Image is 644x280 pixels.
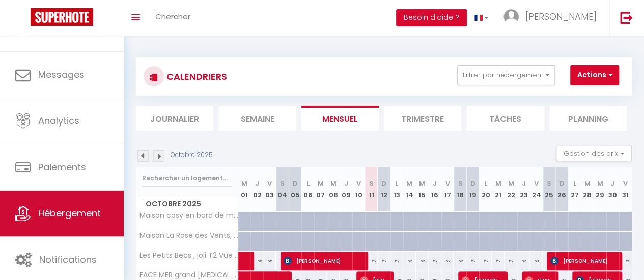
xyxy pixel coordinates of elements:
th: 11 [365,167,378,212]
span: Notifications [39,253,97,266]
abbr: L [395,179,398,189]
div: 52 [492,252,505,270]
span: Paiements [38,161,86,173]
abbr: M [508,179,514,189]
abbr: M [406,179,412,189]
abbr: M [584,179,590,189]
th: 26 [555,167,568,212]
th: 16 [429,167,441,212]
th: 31 [619,167,632,212]
abbr: J [522,179,526,189]
th: 23 [517,167,530,212]
th: 18 [454,167,466,212]
abbr: M [330,179,337,189]
abbr: L [484,179,487,189]
abbr: V [623,179,628,189]
abbr: D [293,179,298,189]
div: 52 [479,252,492,270]
th: 01 [238,167,251,212]
span: Analytics [38,114,79,127]
li: Tâches [466,106,544,131]
div: 52 [429,252,441,270]
th: 30 [606,167,619,212]
span: FACE MER grand [MEDICAL_DATA] familial, parking gratuit [138,271,240,279]
div: 59 [619,252,632,270]
abbr: V [534,179,539,189]
div: 55 [263,252,276,270]
th: 08 [327,167,340,212]
abbr: J [255,179,259,189]
abbr: J [344,179,348,189]
th: 28 [581,167,594,212]
span: Hébergement [38,207,101,220]
img: ... [503,9,519,24]
abbr: S [280,179,285,189]
th: 13 [390,167,403,212]
th: 09 [340,167,352,212]
abbr: M [495,179,501,189]
th: 24 [530,167,543,212]
h3: CALENDRIERS [164,65,227,88]
p: Octobre 2025 [171,150,213,160]
abbr: S [369,179,374,189]
span: Maison cosy en bord de mer, wifi [138,212,240,220]
span: [PERSON_NAME] [284,251,361,270]
div: 52 [390,252,403,270]
abbr: V [356,179,361,189]
abbr: S [547,179,551,189]
div: 52 [403,252,416,270]
th: 14 [403,167,416,212]
th: 21 [492,167,505,212]
th: 22 [505,167,517,212]
abbr: D [559,179,564,189]
abbr: M [419,179,425,189]
abbr: V [267,179,272,189]
abbr: L [306,179,310,189]
div: 52 [378,252,390,270]
button: Besoin d'aide ? [396,9,467,26]
th: 27 [568,167,581,212]
abbr: D [381,179,386,189]
th: 05 [289,167,301,212]
span: Maison La Rose des Vents, [GEOGRAPHIC_DATA], proche plage et commerces [138,232,240,239]
span: Les Petits Becs , joli T2 Vue mer, Wifi, Parking [138,252,240,259]
abbr: J [433,179,437,189]
span: [PERSON_NAME] [550,251,615,270]
div: 52 [441,252,454,270]
div: 52 [466,252,479,270]
abbr: D [470,179,475,189]
abbr: M [597,179,603,189]
th: 03 [263,167,276,212]
th: 02 [250,167,263,212]
li: Trimestre [384,106,461,131]
li: Mensuel [301,106,379,131]
abbr: V [445,179,450,189]
th: 12 [378,167,390,212]
li: Planning [549,106,627,131]
div: 52 [505,252,517,270]
img: Super Booking [31,8,93,26]
th: 07 [314,167,327,212]
span: [PERSON_NAME] [525,10,597,23]
abbr: L [573,179,576,189]
span: Messages [38,68,85,81]
th: 10 [352,167,365,212]
input: Rechercher un logement... [142,169,232,188]
th: 19 [466,167,479,212]
abbr: S [458,179,462,189]
span: Chercher [155,11,190,22]
button: Gestion des prix [556,146,632,161]
div: 52 [365,252,378,270]
div: 52 [416,252,429,270]
th: 17 [441,167,454,212]
button: Actions [570,65,619,85]
div: 53 [530,252,543,270]
th: 06 [301,167,314,212]
button: Filtrer par hébergement [457,65,555,85]
img: logout [620,11,633,24]
th: 15 [416,167,429,212]
li: Journalier [136,106,213,131]
abbr: M [241,179,247,189]
div: 52 [454,252,466,270]
th: 25 [543,167,555,212]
